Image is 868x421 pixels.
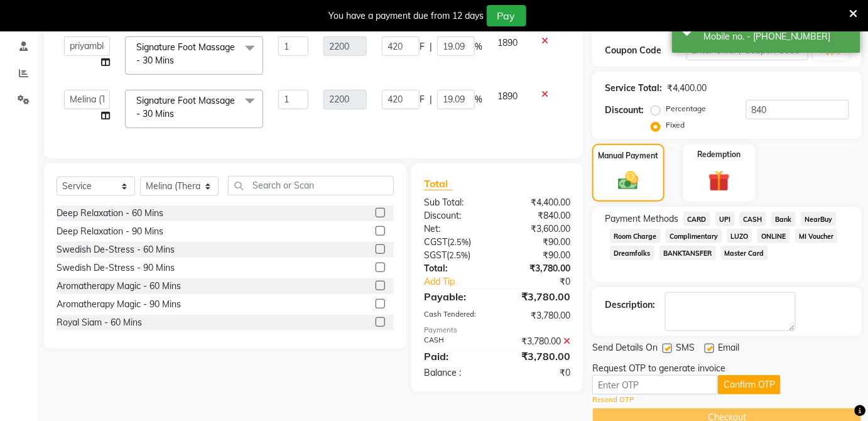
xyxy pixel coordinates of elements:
[666,119,685,131] label: Fixed
[497,309,580,322] div: ₹3,780.00
[497,209,580,222] div: ₹840.00
[450,237,469,247] span: 2.5%
[57,316,142,329] div: Royal Siam - 60 Mins
[666,103,706,114] label: Percentage
[610,229,661,243] span: Room Charge
[715,212,735,226] span: UPI
[683,212,710,226] span: CARD
[592,341,658,357] span: Send Details On
[430,93,432,106] span: |
[727,229,753,243] span: LUZO
[497,222,580,236] div: ₹3,600.00
[795,229,838,243] span: MI Voucher
[424,236,447,248] span: CGST
[415,289,497,304] div: Payable:
[57,225,163,238] div: Deep Relaxation - 90 Mins
[57,280,181,293] div: Aromatherapy Magic - 60 Mins
[424,325,570,336] div: Payments
[174,108,180,119] a: x
[598,150,658,161] label: Manual Payment
[57,298,181,311] div: Aromatherapy Magic - 90 Mins
[511,275,580,288] div: ₹0
[497,349,580,364] div: ₹3,780.00
[415,262,497,275] div: Total:
[415,236,497,249] div: ( )
[174,55,180,66] a: x
[329,9,484,23] div: You have a payment due from 12 days
[605,82,662,95] div: Service Total:
[449,250,468,260] span: 2.5%
[430,40,432,53] span: |
[610,246,654,260] span: Dreamfolks
[702,168,737,195] img: _gift.svg
[497,262,580,275] div: ₹3,780.00
[424,249,447,261] span: SGST
[420,93,425,106] span: F
[605,104,644,117] div: Discount:
[424,177,453,190] span: Total
[667,82,707,95] div: ₹4,400.00
[415,366,497,380] div: Balance :
[497,90,518,102] span: 1890
[415,349,497,364] div: Paid:
[57,207,163,220] div: Deep Relaxation - 60 Mins
[497,249,580,262] div: ₹90.00
[740,212,767,226] span: CASH
[605,298,655,312] div: Description:
[497,335,580,348] div: ₹3,780.00
[698,149,741,160] label: Redemption
[659,246,716,260] span: BANKTANSFER
[718,375,781,395] button: Confirm OTP
[136,95,235,119] span: Signature Foot Massage - 30 Mins
[497,366,580,380] div: ₹0
[771,212,796,226] span: Bank
[666,229,722,243] span: Complimentary
[592,395,634,405] a: Resend OTP
[487,5,526,26] button: Pay
[57,261,175,275] div: Swedish De-Stress - 90 Mins
[497,289,580,304] div: ₹3,780.00
[721,246,769,260] span: Master Card
[592,362,725,375] div: Request OTP to generate invoice
[228,176,394,195] input: Search or Scan
[718,341,739,357] span: Email
[415,249,497,262] div: ( )
[415,335,497,348] div: CASH
[475,93,482,106] span: %
[415,222,497,236] div: Net:
[497,37,518,48] span: 1890
[57,243,175,256] div: Swedish De-Stress - 60 Mins
[415,196,497,209] div: Sub Total:
[801,212,837,226] span: NearBuy
[415,209,497,222] div: Discount:
[612,169,645,193] img: _cash.svg
[605,212,678,226] span: Payment Methods
[676,341,695,357] span: SMS
[136,41,235,66] span: Signature Foot Massage - 30 Mins
[757,229,790,243] span: ONLINE
[592,375,718,395] input: Enter OTP
[420,40,425,53] span: F
[605,44,686,57] div: Coupon Code
[497,196,580,209] div: ₹4,400.00
[475,40,482,53] span: %
[415,309,497,322] div: Cash Tendered:
[415,275,511,288] a: Add Tip
[497,236,580,249] div: ₹90.00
